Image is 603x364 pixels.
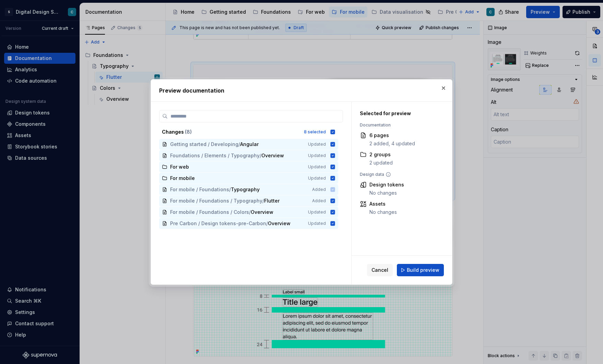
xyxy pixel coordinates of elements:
span: Updated [308,221,326,226]
span: Updated [308,209,326,215]
h2: Preview documentation [159,86,444,95]
span: Getting started / Developing [170,141,238,148]
div: 2 updated [369,159,393,166]
div: 2 added, 4 updated [369,140,415,147]
div: 8 selected [304,129,326,135]
span: / [238,141,240,148]
div: 6 pages [369,132,415,139]
div: No changes [369,190,404,196]
button: Build preview [397,264,444,276]
div: Assets [369,201,397,207]
div: Design tokens [369,181,404,188]
div: Design data [360,172,440,177]
span: Cancel [371,267,388,274]
div: Selected for preview [360,110,440,117]
span: For mobile / Foundations / Typography [170,197,262,204]
span: / [262,197,264,204]
div: Changes [162,129,300,135]
span: For mobile [170,175,195,182]
span: For web [170,163,189,170]
span: Overview [268,220,291,227]
span: Updated [308,164,326,170]
div: Documentation [360,122,440,128]
span: / [249,209,251,216]
span: ( 8 ) [185,129,192,135]
span: Updated [308,142,326,147]
span: Overview [251,209,273,216]
div: 2 groups [369,151,393,158]
button: Cancel [367,264,393,276]
span: Angular [240,141,259,148]
span: For mobile / Foundations / Colors [170,209,249,216]
span: Updated [308,175,326,181]
span: Flutter [264,197,280,204]
span: Added [312,198,326,204]
span: / [266,220,268,227]
span: Pre Carbon / Design tokens-pre-Carbon [170,220,266,227]
div: No changes [369,209,397,216]
span: / [260,152,261,159]
span: Foundations / Elements / Typography [170,152,260,159]
span: Updated [308,153,326,158]
span: Build preview [407,267,439,274]
span: Overview [261,152,284,159]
